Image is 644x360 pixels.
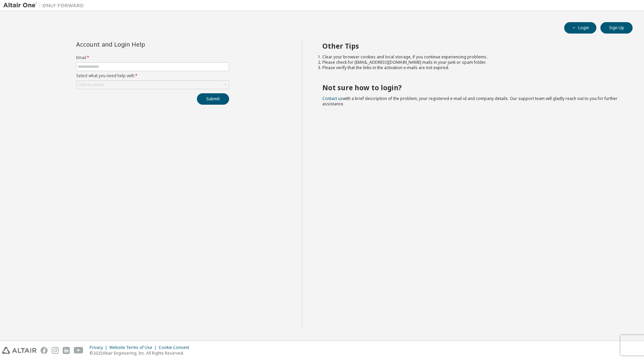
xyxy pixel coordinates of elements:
li: Please check for [EMAIL_ADDRESS][DOMAIN_NAME] mails in your junk or spam folder. [322,60,621,65]
div: Privacy [90,345,109,350]
div: Click to select [76,81,229,89]
h2: Other Tips [322,42,621,50]
h2: Not sure how to login? [322,83,621,92]
img: facebook.svg [41,347,48,354]
button: Login [564,22,596,34]
div: Cookie Consent [159,345,193,350]
label: Email [76,55,229,60]
li: Please verify that the links in the activation e-mails are not expired. [322,65,621,70]
li: Clear your browser cookies and local storage, if you continue experiencing problems. [322,54,621,60]
div: Website Terms of Use [109,345,159,350]
img: Altair One [3,2,87,9]
div: Account and Login Help [76,42,199,47]
label: Select what you need help with [76,73,229,79]
img: youtube.svg [74,347,84,354]
div: Click to select [78,82,104,88]
a: Contact us [322,96,343,101]
span: with a brief description of the problem, your registered e-mail id and company details. Our suppo... [322,96,618,107]
img: altair_logo.svg [2,347,37,354]
p: © 2025 Altair Engineering, Inc. All Rights Reserved. [90,350,193,356]
img: linkedin.svg [63,347,70,354]
button: Submit [197,93,229,105]
img: instagram.svg [52,347,59,354]
button: Sign Up [600,22,633,34]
